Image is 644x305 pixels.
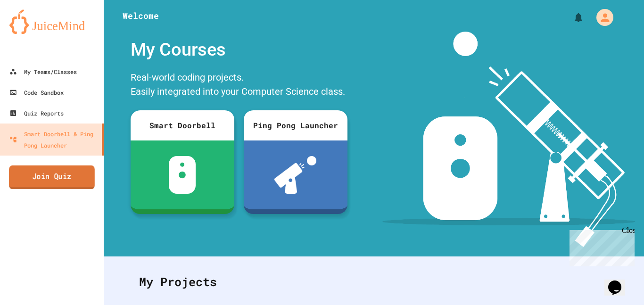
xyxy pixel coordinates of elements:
[9,9,94,34] img: logo-orange.svg
[169,156,196,194] img: sdb-white.svg
[4,4,65,60] div: Chat with us now!Close
[9,107,64,119] div: Quiz Reports
[9,128,98,151] div: Smart Doorbell & Ping Pong Launcher
[274,156,316,194] img: ppl-with-ball.png
[126,68,352,103] div: Real-world coding projects. Easily integrated into your Computer Science class.
[9,165,95,189] a: Join Quiz
[382,32,635,247] img: banner-image-my-projects.png
[604,267,635,296] iframe: chat widget
[126,32,352,68] div: My Courses
[566,226,635,266] iframe: chat widget
[244,110,347,140] div: Ping Pong Launcher
[586,7,616,28] div: My Account
[9,66,77,77] div: My Teams/Classes
[9,87,64,98] div: Code Sandbox
[131,110,234,140] div: Smart Doorbell
[130,264,618,300] div: My Projects
[555,9,586,25] div: My Notifications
